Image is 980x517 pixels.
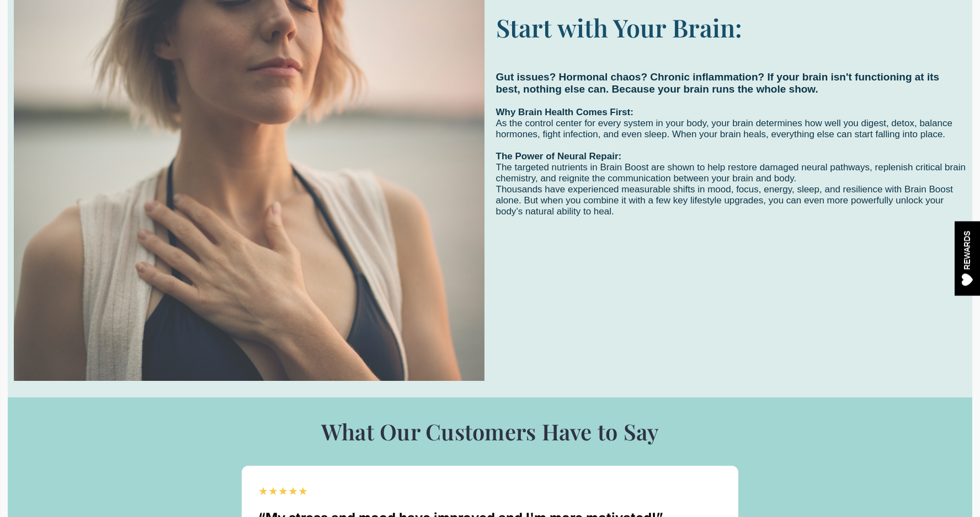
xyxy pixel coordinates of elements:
p: Gut issues? Hormonal chaos? Chronic inflammation? If your brain isn't functioning at its best, no... [496,71,967,95]
p: As the control center for every system in your body, your brain determines how well you digest, d... [496,107,967,140]
div: ★★★★★ [258,482,722,499]
p: The targeted nutrients in Brain Boost are shown to help restore damaged neural pathways, replenis... [496,151,967,184]
strong: Why Brain Health Comes First: [496,107,633,117]
strong: The Power of Neural Repair: [496,151,622,161]
h1: What Our Customers Have to Say [25,419,956,444]
p: Thousands have experienced measurable shifts in mood, focus, energy, sleep, and resilience with B... [496,184,967,217]
blockquote: Start with Your Brain: [496,10,967,45]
